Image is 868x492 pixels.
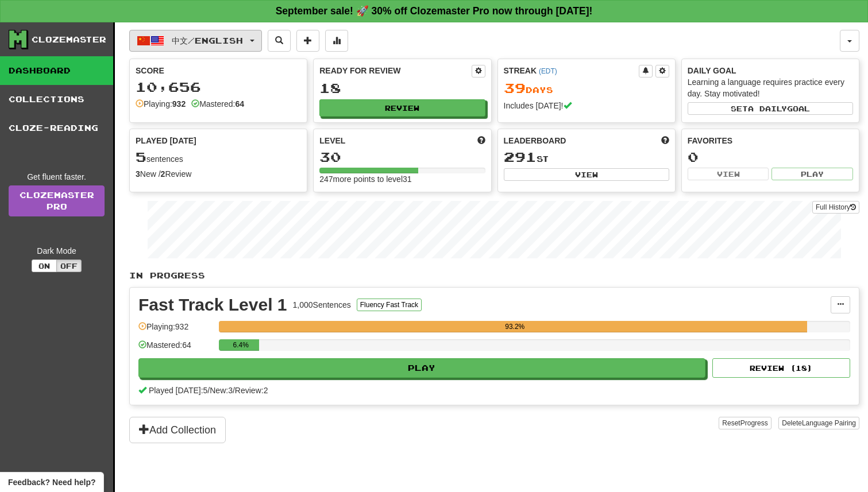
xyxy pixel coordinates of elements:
a: (EDT) [539,67,557,75]
div: Mastered: [191,98,244,110]
span: 中文 / English [172,36,243,45]
span: Open feedback widget [8,476,95,488]
span: 291 [504,149,537,165]
div: Day s [504,81,669,96]
div: 1,000 Sentences [293,299,351,311]
button: Add Collection [129,417,226,443]
div: Clozemaster [32,34,106,45]
button: Review (18) [712,358,850,378]
div: 93.2% [222,321,807,332]
div: 0 [688,150,853,164]
button: Add sentence to collection [296,30,319,52]
button: Full History [812,201,859,214]
button: Play [138,358,705,378]
button: DeleteLanguage Pairing [778,417,859,429]
span: Language Pairing [802,419,856,427]
div: New / Review [136,168,301,180]
span: Leaderboard [504,135,566,146]
span: Level [319,135,345,146]
div: Daily Goal [688,65,853,76]
strong: 2 [161,169,165,179]
span: Progress [740,419,768,427]
span: 39 [504,80,526,96]
button: Play [771,168,853,180]
button: View [688,168,769,180]
p: In Progress [129,270,859,281]
span: Played [DATE] [136,135,196,146]
button: Seta dailygoal [688,102,853,115]
div: 30 [319,150,485,164]
span: New: 3 [210,386,233,395]
div: Includes [DATE]! [504,100,669,111]
button: Fluency Fast Track [357,299,422,311]
button: More stats [325,30,348,52]
span: a daily [748,104,787,113]
button: On [32,259,57,272]
strong: 3 [136,169,140,179]
span: This week in points, UTC [661,135,669,146]
button: Off [56,259,82,272]
span: Review: 2 [235,386,268,395]
div: Score [136,65,301,76]
button: 中文/English [129,30,262,52]
strong: 64 [235,99,244,109]
div: 6.4% [222,339,259,351]
div: 18 [319,81,485,95]
span: / [207,386,210,395]
span: 5 [136,149,146,165]
div: Streak [504,65,639,76]
div: 10,656 [136,80,301,94]
button: ResetProgress [719,417,771,429]
div: Dark Mode [9,245,105,257]
a: ClozemasterPro [9,185,105,216]
div: 247 more points to level 31 [319,173,485,185]
div: Ready for Review [319,65,471,76]
span: Played [DATE]: 5 [149,386,207,395]
div: Get fluent faster. [9,171,105,183]
button: Search sentences [268,30,291,52]
strong: 932 [172,99,186,109]
span: Score more points to level up [477,135,485,146]
div: Playing: [136,98,186,110]
div: sentences [136,150,301,165]
div: Fast Track Level 1 [138,296,287,313]
button: View [504,168,669,181]
span: / [233,386,235,395]
div: Learning a language requires practice every day. Stay motivated! [688,76,853,99]
div: Favorites [688,135,853,146]
div: st [504,150,669,165]
strong: September sale! 🚀 30% off Clozemaster Pro now through [DATE]! [276,5,593,17]
div: Mastered: 64 [138,339,213,358]
button: Review [319,99,485,117]
div: Playing: 932 [138,321,213,340]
